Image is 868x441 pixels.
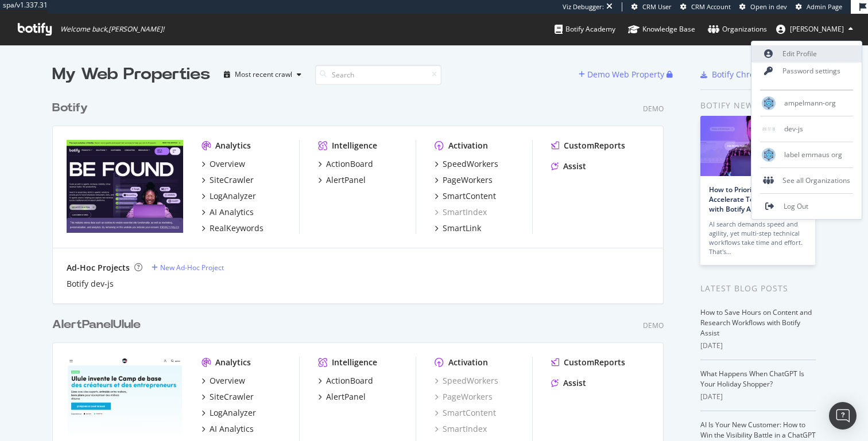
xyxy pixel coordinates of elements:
[201,407,256,419] a: LogAnalyzer
[201,375,245,387] a: Overview
[326,158,373,170] div: ActionBoard
[67,278,114,290] a: Botify dev-js
[579,69,666,79] a: Demo Web Property
[700,69,793,80] a: Botify Chrome Plugin
[435,174,493,186] a: PageWorkers
[551,161,586,172] a: Assist
[210,391,254,403] div: SiteCrawler
[52,317,145,333] a: AlertPanelUlule
[152,263,224,272] a: New Ad-Hoc Project
[210,190,256,202] div: LogAnalyzer
[564,357,625,368] div: CustomReports
[643,321,664,330] div: Demo
[443,223,481,234] div: SmartLink
[709,220,807,256] div: AI search demands speed and agility, yet multi-step technical workflows take time and effort. Tha...
[551,140,625,151] a: CustomReports
[563,377,586,389] div: Assist
[201,190,256,202] a: LogAnalyzer
[160,263,224,272] div: New Ad-Hoc Project
[201,423,254,435] a: AI Analytics
[318,391,366,403] a: AlertPanel
[628,14,695,45] a: Knowledge Base
[315,65,441,85] input: Search
[201,391,254,403] a: SiteCrawler
[210,206,254,218] div: AI Analytics
[555,14,615,45] a: Botify Academy
[555,24,615,35] div: Botify Academy
[235,71,292,78] div: Most recent crawl
[215,140,251,151] div: Analytics
[551,357,625,368] a: CustomReports
[762,148,776,162] img: label emmaus org
[201,174,254,186] a: SiteCrawler
[52,100,92,116] a: Botify
[751,172,862,189] div: See all Organizations
[443,190,496,202] div: SmartContent
[448,140,488,151] div: Activation
[326,375,373,387] div: ActionBoard
[643,104,664,114] div: Demo
[784,150,842,159] span: label emmaus org
[700,307,812,338] a: How to Save Hours on Content and Research Workflows with Botify Assist
[435,206,487,218] a: SmartIndex
[210,407,256,419] div: LogAnalyzer
[751,45,862,63] a: Edit Profile
[784,201,808,211] span: Log Out
[326,174,366,186] div: AlertPanel
[700,116,815,176] img: How to Prioritize and Accelerate Technical SEO with Botify Assist
[680,2,731,11] a: CRM Account
[700,282,816,295] div: Latest Blog Posts
[210,223,263,234] div: RealKeywords
[215,357,251,368] div: Analytics
[708,24,767,35] div: Organizations
[762,96,776,110] img: ampelmann-org
[579,65,666,84] button: Demo Web Property
[201,206,254,218] a: AI Analytics
[332,357,377,368] div: Intelligence
[790,24,844,34] span: Thomas Grange
[762,127,776,130] img: dev-js
[318,375,373,387] a: ActionBoard
[448,357,488,368] div: Activation
[587,69,664,80] div: Demo Web Property
[435,423,487,435] a: SmartIndex
[700,99,816,112] div: Botify news
[435,375,498,387] a: SpeedWorkers
[435,158,498,170] a: SpeedWorkers
[700,369,804,389] a: What Happens When ChatGPT Is Your Holiday Shopper?
[332,140,377,151] div: Intelligence
[700,392,816,402] div: [DATE]
[326,391,366,403] div: AlertPanel
[642,2,672,11] span: CRM User
[201,158,245,170] a: Overview
[628,24,695,35] div: Knowledge Base
[435,407,496,419] a: SmartContent
[435,223,481,234] a: SmartLink
[563,161,586,172] div: Assist
[551,377,586,389] a: Assist
[52,63,210,86] div: My Web Properties
[751,198,862,215] a: Log Out
[67,262,130,274] div: Ad-Hoc Projects
[564,140,625,151] div: CustomReports
[750,2,787,11] span: Open in dev
[796,2,842,11] a: Admin Page
[767,20,862,38] button: [PERSON_NAME]
[712,69,793,80] div: Botify Chrome Plugin
[210,375,245,387] div: Overview
[201,223,263,234] a: RealKeywords
[318,158,373,170] a: ActionBoard
[435,190,496,202] a: SmartContent
[563,2,604,11] div: Viz Debugger:
[219,65,306,84] button: Most recent crawl
[210,158,245,170] div: Overview
[807,2,842,11] span: Admin Page
[443,174,493,186] div: PageWorkers
[443,158,498,170] div: SpeedWorkers
[700,341,816,351] div: [DATE]
[52,317,141,333] div: AlertPanelUlule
